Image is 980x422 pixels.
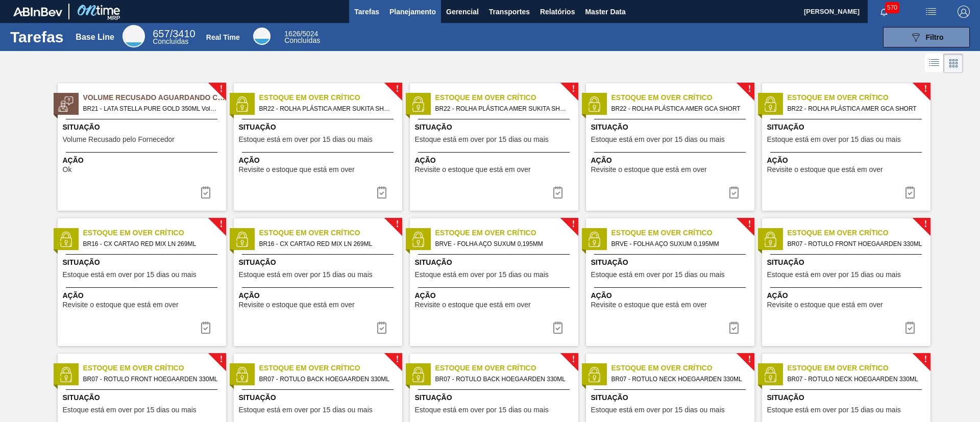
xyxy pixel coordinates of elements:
[591,290,752,301] span: Ação
[376,186,388,198] img: icon-task complete
[153,28,169,39] span: 657
[206,33,240,41] div: Real Time
[63,392,224,403] span: Situação
[748,356,751,363] span: !
[239,122,400,133] span: Situação
[767,257,928,268] span: Situação
[898,182,922,203] div: Completar tarefa: 29883849
[435,92,578,103] span: Estoque em Over Crítico
[63,257,224,268] span: Situação
[415,122,576,133] span: Situação
[415,166,531,173] span: Revisite o estoque que está em over
[284,31,320,44] div: Real Time
[193,317,218,338] div: Completar tarefa: 29883850
[122,25,145,47] div: Base Line
[259,363,402,374] span: Estoque em Over Crítico
[767,271,901,279] span: Estoque está em over por 15 dias ou mais
[376,321,388,334] img: icon-task complete
[63,406,197,414] span: Estoque está em over por 15 dias ou mais
[788,103,922,114] span: BR22 - ROLHA PLÁSTICA AMER GCA SHORT
[259,238,394,250] span: BR16 - CX CARTAO RED MIX LN 269ML
[219,220,223,228] span: !
[898,182,922,203] button: icon-task complete
[958,6,970,18] img: Logout
[83,228,226,238] span: Estoque em Over Crítico
[239,271,373,279] span: Estoque está em over por 15 dias ou mais
[259,103,394,114] span: BR22 - ROLHA PLÁSTICA AMER SUKITA SHORT
[788,238,922,250] span: BR07 - ROTULO FRONT HOEGAARDEN 330ML
[572,220,575,228] span: !
[370,317,394,338] div: Completar tarefa: 29883850
[767,406,901,414] span: Estoque está em over por 15 dias ou mais
[219,356,223,363] span: !
[200,186,212,198] img: icon-task-complete
[415,136,549,143] span: Estoque está em over por 15 dias ou mais
[748,85,751,93] span: !
[239,155,400,166] span: Ação
[63,290,224,301] span: Ação
[63,301,179,309] span: Revisite o estoque que está em over
[591,122,752,133] span: Situação
[415,271,549,279] span: Estoque está em over por 15 dias ou mais
[728,321,740,334] img: icon-task complete
[13,7,62,16] img: TNhmsLtSVTkK8tSr43FrP2fwEKptu5GPRR3wAAAABJRU5ErkJggg==
[591,166,707,173] span: Revisite o estoque que está em over
[396,356,399,363] span: !
[410,367,426,382] img: status
[83,374,218,385] span: BR07 - ROTULO FRONT HOEGAARDEN 330ML
[10,31,64,43] h1: Tarefas
[767,166,883,173] span: Revisite o estoque que está em over
[611,103,746,114] span: BR22 - ROLHA PLÁSTICA AMER GCA SHORT
[410,232,426,247] img: status
[239,136,373,143] span: Estoque está em over por 15 dias ou mais
[193,182,218,203] div: Completar tarefa: 29883979
[868,5,900,19] button: Notificações
[572,356,575,363] span: !
[284,30,300,38] span: 1626
[415,155,576,166] span: Ação
[284,30,318,38] span: / 5024
[883,27,970,47] button: Filtro
[546,182,570,203] div: Completar tarefa: 29883848
[546,182,570,203] button: icon-task complete
[239,290,400,301] span: Ação
[722,182,746,203] div: Completar tarefa: 29883849
[926,33,944,41] span: Filtro
[354,6,379,18] span: Tarefas
[572,85,575,93] span: !
[585,6,625,18] span: Master Data
[767,155,928,166] span: Ação
[58,96,73,112] img: status
[435,103,570,114] span: BR22 - ROLHA PLÁSTICA AMER SUKITA SHORT
[389,6,436,18] span: Planejamento
[767,301,883,309] span: Revisite o estoque que está em over
[611,363,754,374] span: Estoque em Over Crítico
[200,321,212,334] img: icon-task complete
[239,257,400,268] span: Situação
[234,367,250,382] img: status
[748,220,751,228] span: !
[611,374,746,385] span: BR07 - ROTULO NECK HOEGAARDEN 330ML
[552,321,564,334] img: icon-task complete
[767,290,928,301] span: Ação
[788,228,930,238] span: Estoque em Over Crítico
[925,54,944,73] div: Visão em Lista
[586,367,602,382] img: status
[586,96,602,112] img: status
[767,122,928,133] span: Situação
[396,220,399,228] span: !
[552,186,564,198] img: icon-task complete
[435,363,578,374] span: Estoque em Over Crítico
[728,186,740,198] img: icon-task complete
[767,392,928,403] span: Situação
[591,257,752,268] span: Situação
[234,232,250,247] img: status
[489,6,530,18] span: Transportes
[435,374,570,385] span: BR07 - ROTULO BACK HOEGAARDEN 330ML
[239,166,355,173] span: Revisite o estoque que está em over
[153,30,195,45] div: Base Line
[415,392,576,403] span: Situação
[763,367,778,382] img: status
[763,96,778,112] img: status
[722,317,746,338] div: Completar tarefa: 29883851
